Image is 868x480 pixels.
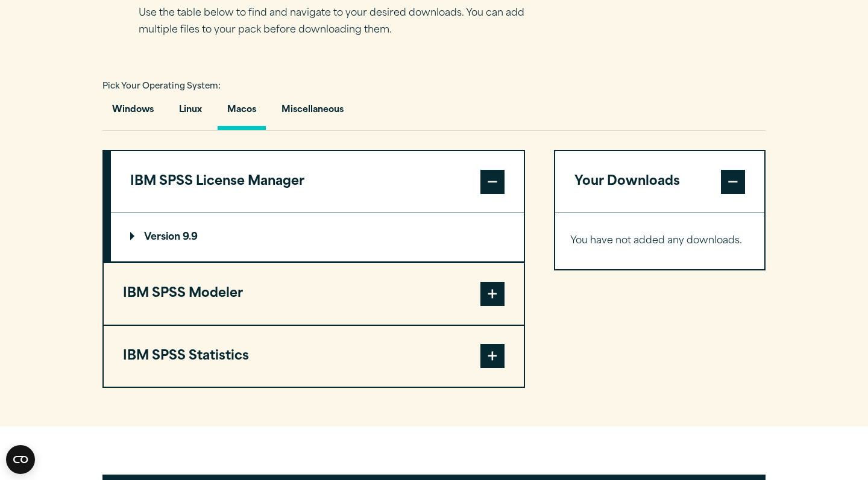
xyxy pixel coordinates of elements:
button: Windows [102,96,163,130]
button: IBM SPSS Statistics [104,326,524,387]
button: Macos [218,96,266,130]
button: Linux [169,96,212,130]
p: Version 9.9 [130,232,198,242]
button: Miscellaneous [272,96,353,130]
div: IBM SPSS License Manager [111,213,524,262]
button: IBM SPSS License Manager [111,151,524,213]
p: You have not added any downloads. [570,232,749,250]
span: Pick Your Operating System: [102,83,221,90]
summary: Version 9.9 [111,213,524,261]
button: Your Downloads [555,151,764,213]
p: Use the table below to find and navigate to your desired downloads. You can add multiple files to... [139,5,542,40]
button: IBM SPSS Modeler [104,263,524,325]
div: Your Downloads [555,213,764,269]
button: Open CMP widget [6,445,35,474]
